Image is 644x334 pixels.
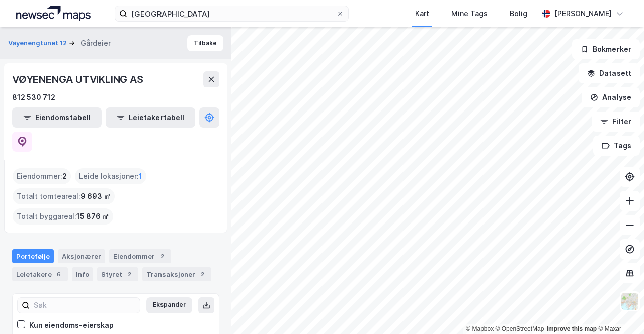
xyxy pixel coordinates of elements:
[13,168,71,184] div: Eiendommer :
[415,8,429,20] div: Kart
[547,325,597,332] a: Improve this map
[109,249,171,263] div: Eiendommer
[58,249,105,263] div: Aksjonærer
[572,39,640,59] button: Bokmerker
[197,269,207,279] div: 2
[72,267,93,281] div: Info
[29,319,114,331] div: Kun eiendoms-eierskap
[54,269,64,279] div: 6
[510,8,527,20] div: Bolig
[451,8,488,20] div: Mine Tags
[12,91,55,103] div: 812 530 712
[466,325,494,332] a: Mapbox
[13,188,115,204] div: Totalt tomteareal :
[579,63,640,83] button: Datasett
[76,210,109,222] span: 15 876 ㎡
[142,267,211,281] div: Transaksjoner
[187,35,223,51] button: Tilbake
[594,286,644,334] iframe: Chat Widget
[496,325,544,332] a: OpenStreetMap
[139,170,142,182] span: 1
[146,297,192,313] button: Ekspander
[12,71,145,87] div: VØYENENGA UTVIKLING AS
[12,249,54,263] div: Portefølje
[12,107,102,128] button: Eiendomstabell
[157,251,167,261] div: 2
[30,298,140,313] input: Søk
[80,37,111,49] div: Gårdeier
[62,170,67,182] span: 2
[13,208,113,225] div: Totalt byggareal :
[12,267,68,281] div: Leietakere
[75,168,146,184] div: Leide lokasjoner :
[592,112,640,132] button: Filter
[97,267,138,281] div: Styret
[16,6,91,21] img: logo.a4113a55bc3d86da70a041830d287a7e.svg
[594,286,644,334] div: Kontrollprogram for chat
[80,190,111,202] span: 9 693 ㎡
[106,107,195,128] button: Leietakertabell
[593,136,640,156] button: Tags
[554,8,612,20] div: [PERSON_NAME]
[582,87,640,107] button: Analyse
[124,269,134,279] div: 2
[8,38,69,48] button: Vøyenengtunet 12
[127,6,336,21] input: Søk på adresse, matrikkel, gårdeiere, leietakere eller personer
